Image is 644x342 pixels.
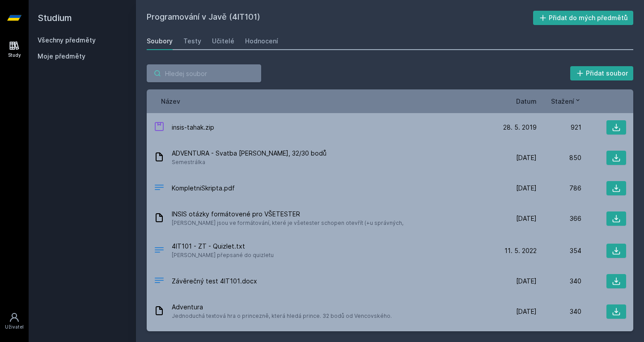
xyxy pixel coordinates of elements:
[172,219,403,228] span: [PERSON_NAME] jsou ve formátování, které je všetester schopen otevřít (+u správných,
[38,52,85,61] span: Moje předměty
[172,158,326,167] span: Semestrálka
[161,97,180,106] button: Název
[147,64,261,82] input: Hledej soubor
[147,11,533,25] h2: Programování v Javě (4IT101)
[172,242,274,251] span: 4IT101 - ZT - Quizlet.txt
[2,308,27,335] a: Uživatel
[516,153,537,162] span: [DATE]
[537,277,581,286] div: 340
[537,123,581,132] div: 921
[172,303,392,312] span: Adventura
[516,184,537,193] span: [DATE]
[537,214,581,223] div: 366
[516,97,537,106] button: Datum
[212,37,234,46] div: Učitelé
[516,214,537,223] span: [DATE]
[154,121,165,134] div: ZIP
[154,245,165,258] div: TXT
[245,32,278,50] a: Hodnocení
[551,97,574,106] span: Stažení
[516,277,537,286] span: [DATE]
[570,66,634,80] button: Přidat soubor
[2,36,27,63] a: Study
[154,182,165,195] div: PDF
[172,312,392,321] span: Jednoduchá textová hra o princezně, která hledá prince. 32 bodů od Vencovského.
[172,251,274,260] span: [PERSON_NAME] přepsané do quizletu
[504,246,537,255] span: 11. 5. 2022
[183,37,201,46] div: Testy
[551,97,581,106] button: Stažení
[537,307,581,316] div: 340
[537,153,581,162] div: 850
[5,324,24,330] div: Uživatel
[38,36,96,44] a: Všechny předměty
[212,32,234,50] a: Učitelé
[516,307,537,316] span: [DATE]
[172,184,235,193] span: KompletniSkripta.pdf
[183,32,201,50] a: Testy
[147,37,173,46] div: Soubory
[147,32,173,50] a: Soubory
[503,123,537,132] span: 28. 5. 2019
[172,277,257,286] span: Závěrečný test 4IT101.docx
[245,37,278,46] div: Hodnocení
[533,11,634,25] button: Přidat do mých předmětů
[172,210,403,219] span: INSIS otázky formátovené pro VŠETESTER
[8,52,21,59] div: Study
[537,184,581,193] div: 786
[172,149,326,158] span: ADVENTURA - Svatba [PERSON_NAME], 32/30 bodů
[537,246,581,255] div: 354
[154,275,165,288] div: DOCX
[172,123,214,132] span: insis-tahak.zip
